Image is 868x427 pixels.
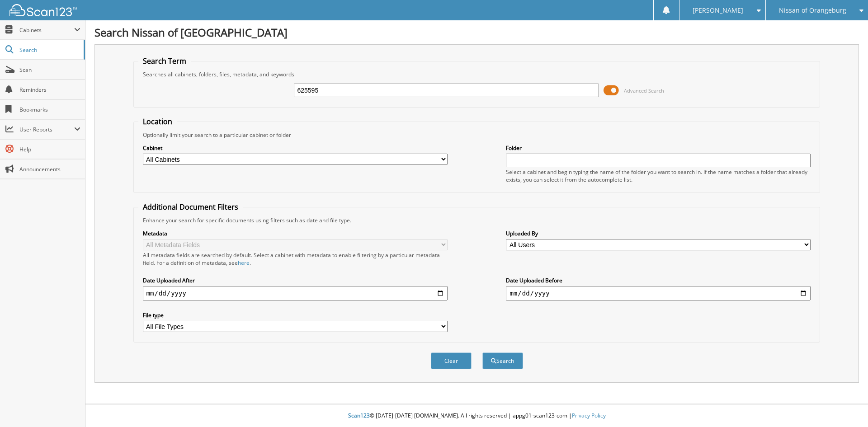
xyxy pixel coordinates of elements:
[143,286,448,300] input: start
[143,311,448,319] label: File type
[19,165,80,173] span: Announcements
[143,251,448,267] div: All metadata fields are searched by default. Select a cabinet with metadata to enable filtering b...
[138,117,177,127] legend: Location
[624,87,664,94] span: Advanced Search
[572,412,606,419] a: Privacy Policy
[19,86,80,94] span: Reminders
[138,216,816,224] div: Enhance your search for specific documents using filters such as date and file type.
[19,106,80,113] span: Bookmarks
[143,230,448,237] label: Metadata
[138,202,243,212] legend: Additional Document Filters
[143,144,448,152] label: Cabinet
[19,46,79,54] span: Search
[138,56,191,66] legend: Search Term
[94,25,859,40] h1: Search Nissan of [GEOGRAPHIC_DATA]
[779,8,846,13] span: Nissan of Orangeburg
[482,352,523,369] button: Search
[138,70,816,78] div: Searches all cabinets, folders, files, metadata, and keywords
[9,4,77,16] img: scan123-logo-white.svg
[85,405,868,427] div: © [DATE]-[DATE] [DOMAIN_NAME]. All rights reserved | appg01-scan123-com |
[506,230,811,237] label: Uploaded By
[693,8,743,13] span: [PERSON_NAME]
[506,168,811,183] div: Select a cabinet and begin typing the name of the folder you want to search in. If the name match...
[348,412,370,419] span: Scan123
[506,144,811,152] label: Folder
[19,26,74,34] span: Cabinets
[506,286,811,300] input: end
[19,126,74,133] span: User Reports
[823,384,868,427] iframe: Chat Widget
[138,131,816,139] div: Optionally limit your search to a particular cabinet or folder
[506,277,811,284] label: Date Uploaded Before
[431,352,472,369] button: Clear
[143,277,448,284] label: Date Uploaded After
[19,66,80,74] span: Scan
[238,259,250,267] a: here
[19,145,80,153] span: Help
